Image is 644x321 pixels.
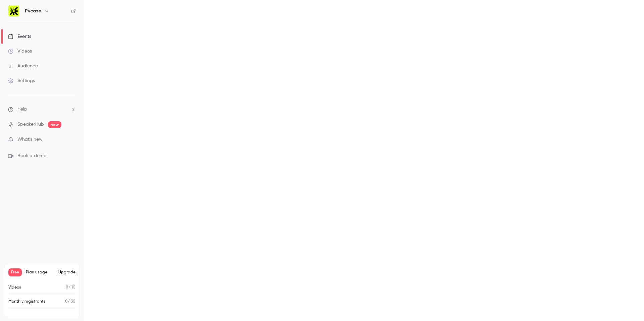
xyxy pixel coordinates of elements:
[8,63,38,69] div: Audience
[65,299,75,305] p: / 30
[68,137,76,143] iframe: Noticeable Trigger
[8,284,21,291] p: Videos
[8,299,46,305] p: Monthly registrants
[17,106,27,113] span: Help
[8,48,32,55] div: Videos
[8,106,76,113] li: help-dropdown-opener
[25,8,41,14] h6: Pvcase
[17,152,46,159] span: Book a demo
[17,121,44,128] a: SpeakerHub
[26,270,54,275] span: Plan usage
[66,284,75,291] p: / 10
[58,270,75,275] button: Upgrade
[65,300,68,304] span: 0
[8,6,19,16] img: Pvcase
[8,33,31,40] div: Events
[8,268,22,276] span: Free
[8,77,35,84] div: Settings
[48,121,61,128] span: new
[17,136,43,143] span: What's new
[66,285,68,290] span: 0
